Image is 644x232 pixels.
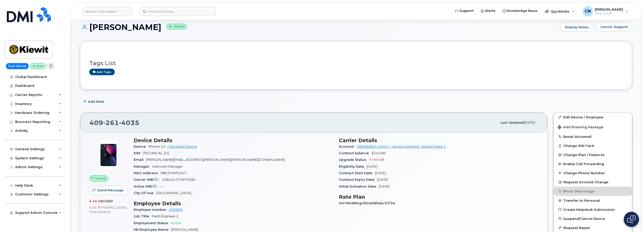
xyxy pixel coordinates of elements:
[339,158,369,162] span: Upgrade Status
[459,8,474,13] span: Support
[152,165,183,168] span: Unknown Manager
[563,217,605,220] span: Suspend/Cancel Device
[160,185,164,188] span: —
[160,171,186,175] span: 98b3799f3357
[500,121,523,124] span: Last updated
[595,11,623,15] span: Help Desk
[134,145,148,148] span: Device
[82,7,133,16] a: Kiewit Corporation
[554,205,632,214] a: Create Helpdesk Submission
[554,214,632,223] button: Suspend/Cancel Device
[134,158,146,162] span: Email
[339,178,377,182] span: Contract Expiry Date
[452,6,477,16] a: Support
[103,199,113,203] span: used
[477,6,499,16] a: Alerts
[371,151,386,155] span: $243.80
[134,228,171,231] span: HR Employee Name
[339,151,371,155] span: Contract balance
[171,221,181,225] span: Active
[166,24,187,30] small: Active
[627,215,636,223] img: Open chat
[146,158,285,162] span: [PERSON_NAME][EMAIL_ADDRESS][PERSON_NAME][PERSON_NAME][DOMAIN_NAME]
[103,119,119,126] span: 261
[375,171,386,175] span: [DATE]
[554,159,632,168] button: Enable Call Forwarding
[339,145,356,148] span: Account
[134,208,169,212] span: Employee number
[95,176,106,181] span: Active
[379,185,390,188] span: [DATE]
[339,137,538,143] h3: Carrier Details
[554,132,632,141] button: Reset Voicemail
[339,194,538,200] h3: Rate Plan
[596,22,632,32] button: Carrier Support
[377,178,388,182] span: [DATE]
[134,185,160,188] span: Active IMEI
[89,205,127,214] span: included this month
[523,121,535,124] span: [DATE]
[560,22,594,32] a: Display Notes
[134,171,160,175] span: MAC Address
[88,99,104,104] span: Add Note
[563,162,604,166] span: Enable Call Forwarding
[167,145,197,148] a: + Upgrade Device
[89,206,108,209] span: 0.00 Bytes
[89,186,128,195] button: Send Message
[90,119,139,126] span: 409
[162,178,196,182] span: 358424179979281
[119,119,139,126] span: 4035
[134,151,143,155] span: SIM
[554,187,632,196] button: Block Data Usage
[134,178,162,182] span: Carrier IMEI
[134,214,152,218] span: Job Title
[554,141,632,150] button: Change SIM Card
[80,97,109,106] button: Add Note
[143,151,169,155] span: [TECHNICAL_ID]
[554,196,632,205] button: Transfer to Personal
[134,191,156,195] span: City Of Use
[563,153,605,157] span: Change Plan / Features
[339,201,398,205] span: Unl Min&Msg+Email&Data 07/24
[485,8,495,13] span: Alerts
[152,214,179,218] span: Field Engineer 2
[89,69,115,75] a: Add tags
[339,185,379,188] span: Initial Activation Date
[171,228,198,231] span: [PERSON_NAME]
[134,137,333,143] h3: Device Details
[134,165,152,168] span: Manager
[93,140,124,170] img: image20231002-3703462-1ig824h.jpeg
[507,8,537,13] span: Knowledge Base
[97,188,124,193] span: Send Message
[134,221,171,225] span: Employment Status
[585,8,591,14] span: CN
[579,6,632,16] div: Connor Nguyen
[541,6,578,16] div: Quicklinks
[554,177,632,187] button: Request Account Change
[89,199,103,203] span: 3.49 GB
[156,191,191,195] span: [GEOGRAPHIC_DATA]
[89,60,623,66] h3: Tags List
[558,125,603,130] span: Add Roaming Package
[595,7,623,11] span: [PERSON_NAME]
[554,168,632,177] button: Change Phone Number
[139,7,216,16] input: Find something...
[499,6,541,16] a: Knowledge Base
[339,165,367,168] span: Eligibility Date
[169,208,183,212] a: 530066
[339,171,375,175] span: Contract Start Date
[554,150,632,159] button: Change Plan / Features
[551,9,569,13] span: Quicklinks
[134,200,333,207] h3: Employee Details
[369,158,385,162] span: 7 mth left
[367,165,377,168] span: [DATE]
[600,24,628,29] span: Carrier Support
[356,145,446,148] a: 786080835-00001 - Verizon Wireless - Kiewit Phase 2
[148,145,165,148] span: iPhone 13
[80,23,558,32] h1: [PERSON_NAME]
[554,113,632,122] a: Edit Device / Employee
[554,122,632,132] button: Add Roaming Package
